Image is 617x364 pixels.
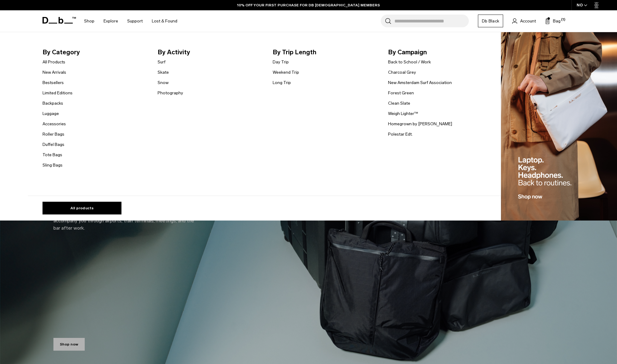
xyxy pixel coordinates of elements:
[43,152,62,158] a: Tote Bags
[43,110,59,117] a: Luggage
[561,17,565,22] span: (1)
[273,59,289,65] a: Day Trip
[152,10,177,32] a: Lost & Found
[158,90,183,96] a: Photography
[43,69,66,76] a: New Arrivals
[237,2,380,8] a: 10% OFF YOUR FIRST PURCHASE FOR DB [DEMOGRAPHIC_DATA] MEMBERS
[43,79,64,86] a: Bestsellers
[273,69,299,76] a: Weekend Trip
[43,47,148,57] span: By Category
[388,90,414,96] a: Forest Green
[43,141,64,148] a: Duffel Bags
[388,110,418,117] a: Weigh Lighter™
[43,202,121,214] a: All products
[158,47,263,57] span: By Activity
[388,131,413,137] a: Polestar Edt.
[43,162,63,168] a: Sling Bags
[43,131,64,137] a: Roller Bags
[80,10,182,32] nav: Main Navigation
[43,59,65,65] a: All Products
[388,121,452,127] a: Homegrown by [PERSON_NAME]
[553,18,561,24] span: Bag
[158,69,169,76] a: Skate
[273,79,291,86] a: Long Trip
[273,47,378,57] span: By Trip Length
[388,59,431,65] a: Back to School / Work
[520,18,536,24] span: Account
[43,100,63,106] a: Backpacks
[127,10,143,32] a: Support
[388,100,410,106] a: Clean Slate
[104,10,118,32] a: Explore
[388,47,493,57] span: By Campaign
[501,32,617,221] img: Db
[84,10,94,32] a: Shop
[478,15,503,27] a: Db Black
[388,79,452,86] a: New Amsterdam Surf Association
[388,69,416,76] a: Charcoal Grey
[158,79,169,86] a: Snow
[545,17,561,25] button: Bag (1)
[43,121,66,127] a: Accessories
[158,59,165,65] a: Surf
[43,90,73,96] a: Limited Editions
[512,17,536,25] a: Account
